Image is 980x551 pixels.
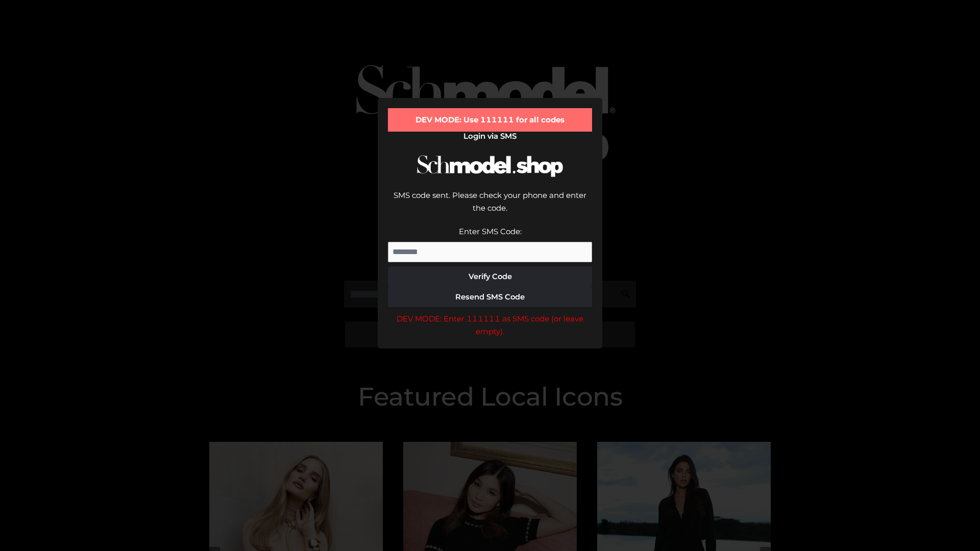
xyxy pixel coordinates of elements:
[388,287,592,307] button: Resend SMS Code
[388,132,592,141] h2: Login via SMS
[388,266,592,287] button: Verify Code
[388,108,592,132] div: DEV MODE: Use 111111 for all codes
[459,227,522,236] label: Enter SMS Code:
[413,146,567,186] img: Schmodel Logo
[388,312,592,338] div: DEV MODE: Enter 111111 as SMS code (or leave empty).
[388,189,592,225] div: SMS code sent. Please check your phone and enter the code.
